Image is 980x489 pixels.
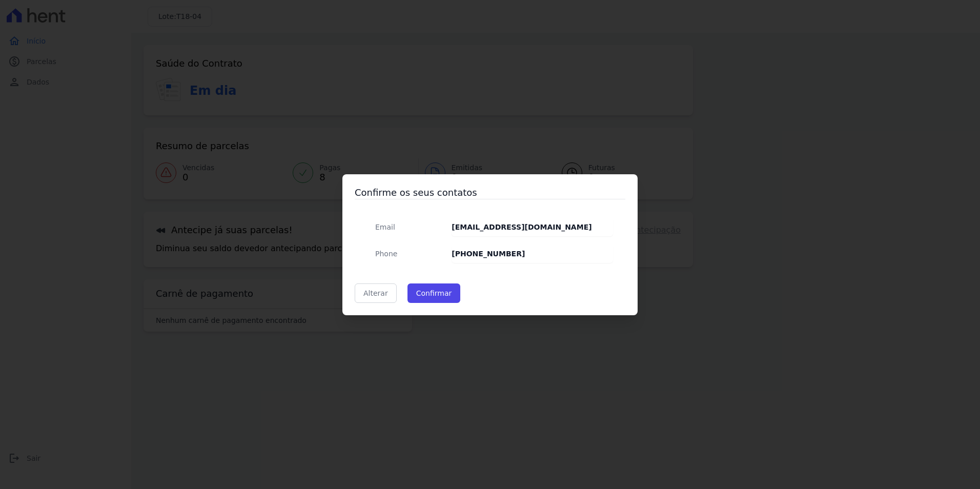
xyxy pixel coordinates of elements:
[452,223,591,231] strong: [EMAIL_ADDRESS][DOMAIN_NAME]
[375,223,395,231] span: translation missing: pt-BR.public.contracts.modal.confirmation.email
[355,187,625,199] h3: Confirme os seus contatos
[375,250,397,258] span: translation missing: pt-BR.public.contracts.modal.confirmation.phone
[407,283,461,303] button: Confirmar
[452,250,525,258] strong: [PHONE_NUMBER]
[355,283,397,303] a: Alterar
